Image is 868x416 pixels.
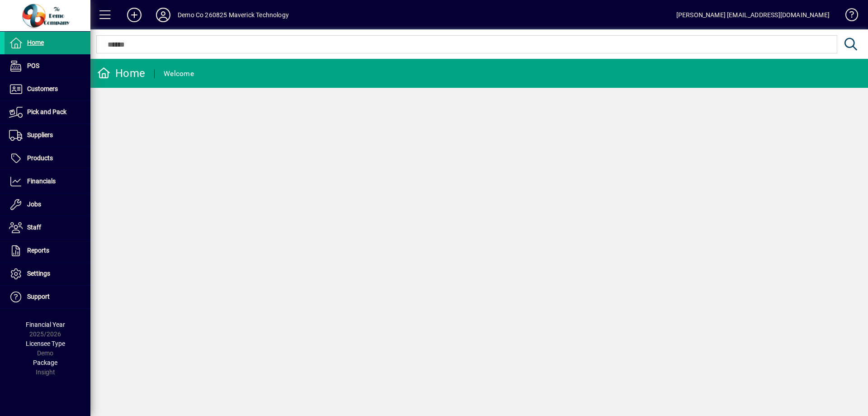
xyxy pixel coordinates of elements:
a: Jobs [5,193,90,216]
a: Staff [5,216,90,239]
span: Support [27,293,50,300]
span: Licensee Type [26,340,65,347]
span: Settings [27,270,50,277]
a: Customers [5,78,90,100]
span: Pick and Pack [27,108,66,115]
a: Reports [5,239,90,262]
a: Knowledge Base [839,2,857,31]
span: Package [33,359,57,366]
button: Add [120,7,149,23]
a: Settings [5,263,90,285]
span: Products [27,154,53,162]
div: Home [97,66,145,81]
div: [PERSON_NAME] [EMAIL_ADDRESS][DOMAIN_NAME] [676,8,830,22]
a: Financials [5,170,90,193]
span: Reports [27,247,49,254]
span: Financials [27,177,56,185]
a: Support [5,286,90,308]
span: Home [27,39,44,46]
button: Profile [149,7,178,23]
span: Financial Year [26,321,65,328]
a: Suppliers [5,124,90,147]
span: Suppliers [27,131,53,139]
a: Products [5,147,90,170]
div: Welcome [164,67,194,81]
span: Staff [27,224,41,231]
a: Pick and Pack [5,101,90,124]
a: POS [5,55,90,77]
span: Customers [27,85,58,92]
span: POS [27,62,39,69]
div: Demo Co 260825 Maverick Technology [178,8,289,22]
span: Jobs [27,201,41,208]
